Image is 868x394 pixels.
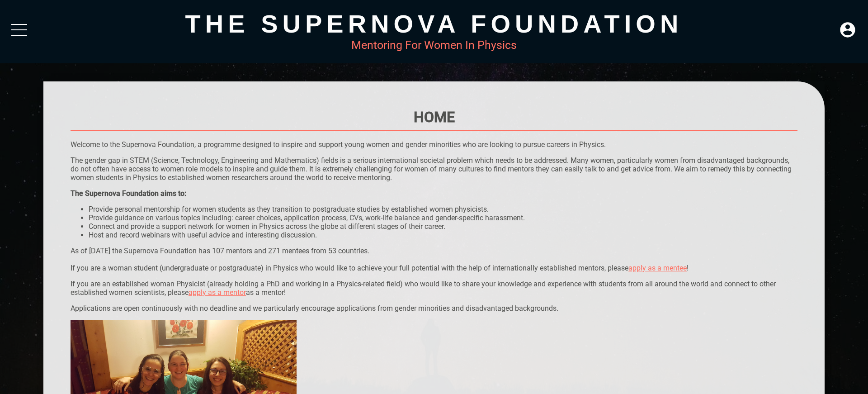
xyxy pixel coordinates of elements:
h1: Home [71,109,797,126]
p: Applications are open continuously with no deadline and we particularly encourage applications fr... [71,304,797,313]
a: apply as a mentor [189,288,246,297]
p: The gender gap in STEM (Science, Technology, Engineering and Mathematics) fields is a serious int... [71,156,797,182]
div: The Supernova Foundation aims to: [71,189,797,198]
div: The Supernova Foundation [43,9,825,38]
li: Host and record webinars with useful advice and interesting discussion. [89,231,797,239]
p: Welcome to the Supernova Foundation, a programme designed to inspire and support young women and ... [71,140,797,149]
li: Provide personal mentorship for women students as they transition to postgraduate studies by esta... [89,205,797,214]
p: If you are an established woman Physicist (already holding a PhD and working in a Physics-related... [71,280,797,297]
li: Provide guidance on various topics including: career choices, application process, CVs, work-life... [89,214,797,222]
p: As of [DATE] the Supernova Foundation has 107 mentors and 271 mentees from 53 countries. If you a... [71,247,797,272]
li: Connect and provide a support network for women in Physics across the globe at different stages o... [89,222,797,231]
div: Mentoring For Women In Physics [43,38,825,52]
a: apply as a mentee [628,264,687,272]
